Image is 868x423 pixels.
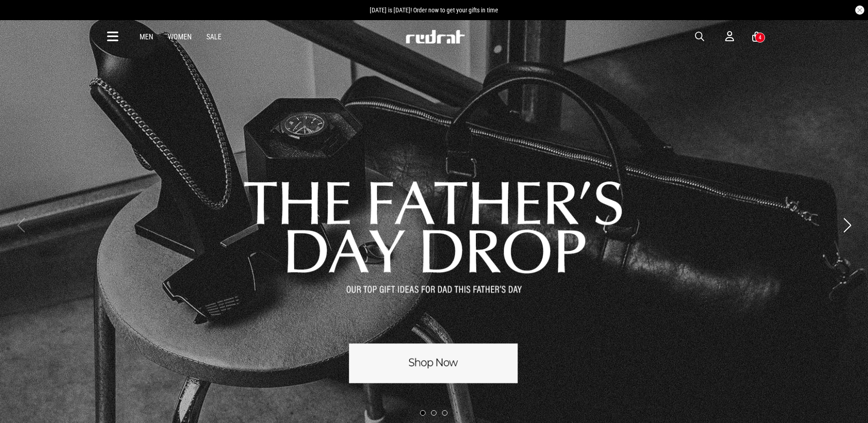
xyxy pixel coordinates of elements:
a: Men [140,33,153,41]
div: 4 [759,34,761,41]
button: Next slide [841,215,853,235]
span: [DATE] is [DATE]! Order now to get your gifts in time [370,6,498,14]
a: Women [168,33,192,41]
a: 4 [752,32,761,42]
img: Redrat logo [405,30,465,43]
a: Sale [206,33,221,41]
button: Previous slide [15,215,27,235]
